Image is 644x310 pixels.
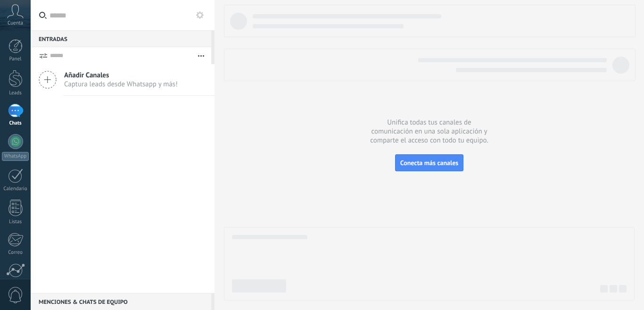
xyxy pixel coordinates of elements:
div: WhatsApp [2,152,29,161]
div: Leads [2,90,29,96]
span: Cuenta [8,20,23,26]
span: Añadir Canales [64,71,178,80]
span: Conecta más canales [400,159,458,167]
div: Panel [2,56,29,62]
div: Menciones & Chats de equipo [31,293,211,310]
div: Entradas [31,30,211,47]
div: Chats [2,120,29,126]
button: Conecta más canales [395,154,463,171]
div: Listas [2,219,29,225]
span: Captura leads desde Whatsapp y más! [64,80,178,89]
div: Correo [2,250,29,256]
div: Calendario [2,186,29,192]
